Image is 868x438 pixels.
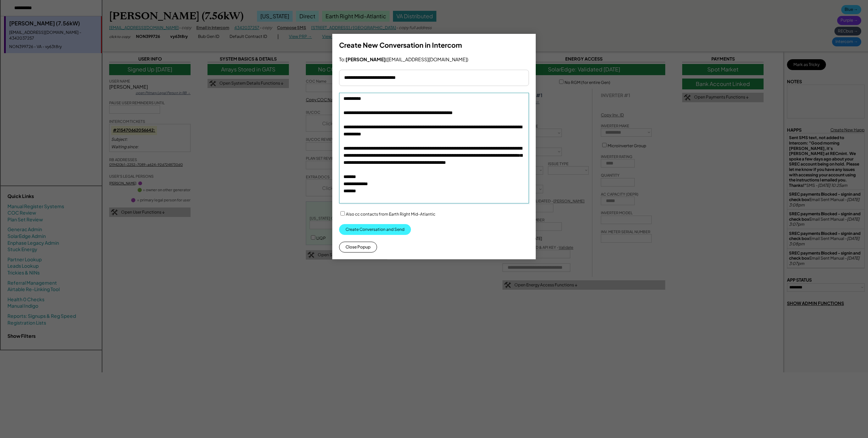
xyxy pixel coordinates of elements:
label: Also cc contacts from Earth Right Mid-Atlantic [346,212,435,217]
div: To: ([EMAIL_ADDRESS][DOMAIN_NAME]) [339,56,468,63]
button: Create Conversation and Send [339,224,411,235]
h3: Create New Conversation in Intercom [339,41,462,49]
strong: [PERSON_NAME] [346,56,386,62]
button: Close Popup [339,242,377,253]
